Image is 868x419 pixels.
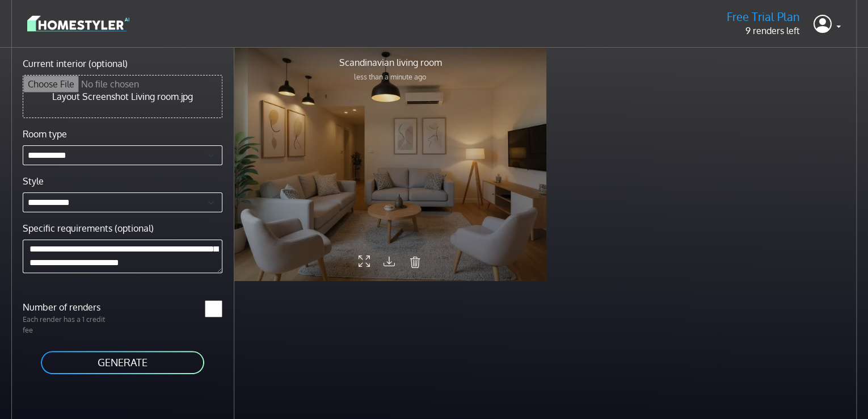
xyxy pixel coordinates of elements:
[23,57,128,70] label: Current interior (optional)
[727,10,800,24] h5: Free Trial Plan
[16,314,123,336] p: Each render has a 1 credit fee
[23,221,154,235] label: Specific requirements (optional)
[16,300,123,314] label: Number of renders
[40,350,205,375] button: GENERATE
[339,56,442,69] p: Scandinavian living room
[727,24,800,37] p: 9 renders left
[339,72,442,82] p: less than a minute ago
[27,14,129,33] img: logo-3de290ba35641baa71223ecac5eacb59cb85b4c7fdf211dc9aaecaaee71ea2f8.svg
[23,127,67,141] label: Room type
[23,174,44,188] label: Style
